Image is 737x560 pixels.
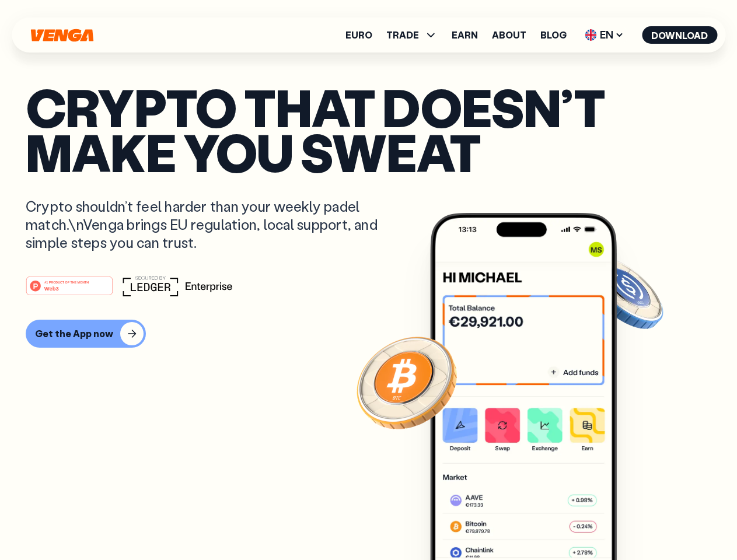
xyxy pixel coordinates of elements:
img: USDC coin [582,251,666,335]
img: flag-uk [585,29,596,41]
button: Get the App now [26,320,146,348]
svg: Home [29,29,95,42]
a: #1 PRODUCT OF THE MONTHWeb3 [26,283,113,298]
span: TRADE [386,30,419,40]
a: Blog [540,30,567,40]
a: About [492,30,526,40]
a: Get the App now [26,320,711,348]
span: EN [581,26,628,44]
tspan: #1 PRODUCT OF THE MONTH [44,280,89,283]
p: Crypto shouldn’t feel harder than your weekly padel match.\nVenga brings EU regulation, local sup... [26,197,394,252]
img: Bitcoin [354,330,459,435]
div: Get the App now [35,328,113,339]
a: Earn [452,30,478,40]
tspan: Web3 [44,285,59,291]
span: TRADE [386,28,438,42]
a: Euro [345,30,372,40]
button: Download [642,26,717,44]
p: Crypto that doesn’t make you sweat [26,85,711,174]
